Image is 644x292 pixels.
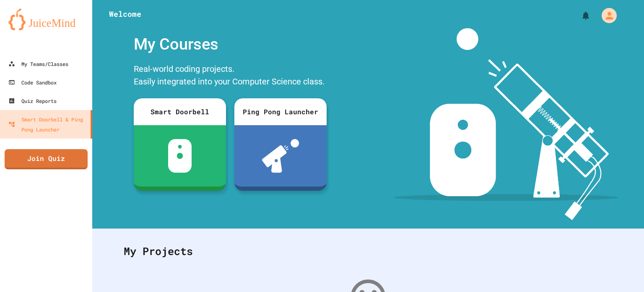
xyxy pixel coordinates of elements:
[8,96,57,106] div: Quiz Reports
[394,28,618,220] img: banner-image-my-projects.png
[565,8,593,23] div: My Notifications
[593,6,619,25] div: My Account
[8,8,84,30] img: logo-orange.svg
[262,139,299,173] img: ppl-with-ball.png
[130,28,331,61] div: My Courses
[168,139,192,173] img: sdb-white.svg
[8,114,87,134] div: Smart Doorbell & Ping Pong Launcher
[8,59,68,69] div: My Teams/Classes
[130,61,331,92] div: Real-world coding projects. Easily integrated into your Computer Science class.
[5,149,88,169] a: Join Quiz
[234,98,327,125] div: Ping Pong Launcher
[115,235,621,268] div: My Projects
[574,222,636,258] iframe: chat widget
[609,258,636,284] iframe: chat widget
[134,98,226,125] div: Smart Doorbell
[8,77,57,87] div: Code Sandbox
